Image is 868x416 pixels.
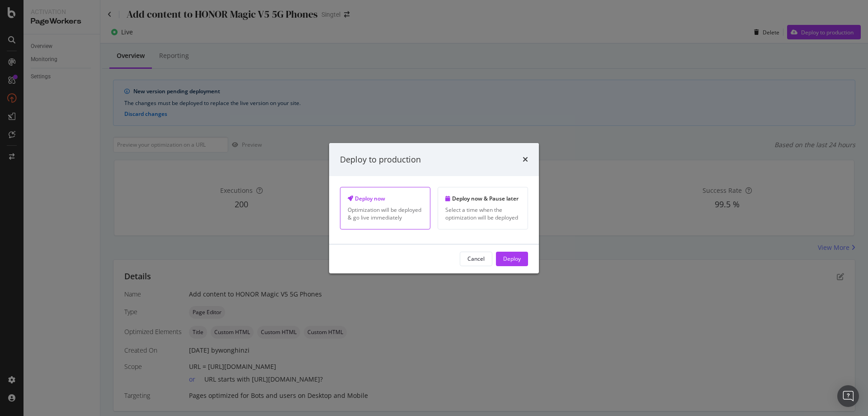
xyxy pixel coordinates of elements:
[460,252,492,266] button: Cancel
[523,153,528,165] div: times
[837,385,859,407] div: Open Intercom Messenger
[329,143,539,273] div: modal
[348,195,423,202] div: Deploy now
[445,195,520,202] div: Deploy now & Pause later
[348,206,423,221] div: Optimization will be deployed & go live immediately
[503,255,521,263] div: Deploy
[496,252,528,266] button: Deploy
[467,255,485,263] div: Cancel
[445,206,520,221] div: Select a time when the optimization will be deployed
[340,153,421,165] div: Deploy to production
